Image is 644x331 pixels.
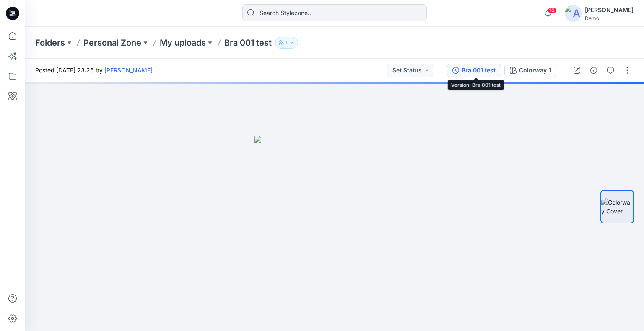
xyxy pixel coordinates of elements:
p: 1 [286,38,288,47]
a: My uploads [160,37,206,49]
img: Colorway Cover [601,198,633,216]
button: 1 [275,37,298,49]
button: Bra 001 test [447,64,501,77]
div: Colorway 1 [519,66,551,75]
div: Bra 001 test [462,66,496,75]
img: avatar [565,5,582,22]
p: Bra 001 test [224,37,272,49]
a: Personal Zone [83,37,141,49]
a: [PERSON_NAME] [104,67,153,74]
button: Colorway 1 [504,64,556,77]
span: Posted [DATE] 23:26 by [35,66,153,74]
a: Folders [35,37,65,49]
div: [PERSON_NAME] [585,5,634,15]
input: Search Stylezone… [242,4,427,21]
span: 10 [548,7,557,14]
button: Details [587,64,600,77]
div: Demo [585,15,634,21]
